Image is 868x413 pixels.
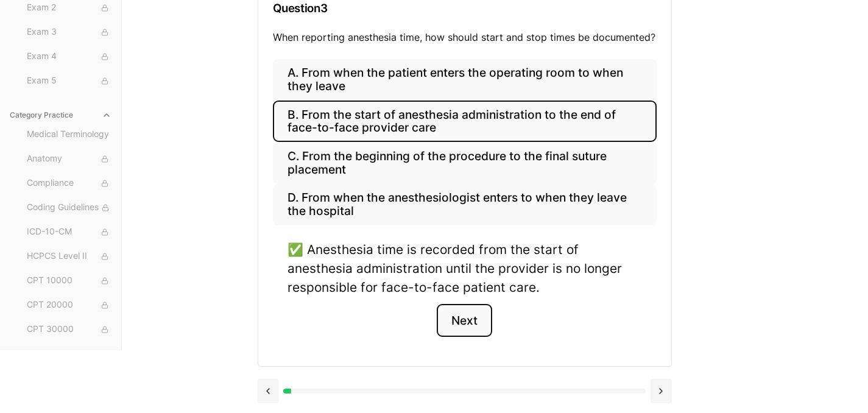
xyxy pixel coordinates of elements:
[27,74,111,88] span: Exam 5
[22,23,116,42] button: Exam 3
[27,128,111,141] span: Medical Terminology
[22,247,116,266] button: HCPCS Level II
[27,201,111,214] span: Coding Guidelines
[27,177,111,190] span: Compliance
[273,30,657,44] p: When reporting anesthesia time, how should start and stop times be documented?
[22,174,116,193] button: Compliance
[27,152,111,166] span: Anatomy
[27,1,111,15] span: Exam 2
[273,59,657,101] button: A. From when the patient enters the operating room to when they leave
[288,240,642,297] div: ✅ Anesthesia time is recorded from the start of anesthesia administration until the provider is n...
[22,47,116,66] button: Exam 4
[22,222,116,242] button: ICD-10-CM
[27,274,111,288] span: CPT 10000
[273,142,657,183] button: C. From the beginning of the procedure to the final suture placement
[5,105,116,125] button: Category Practice
[27,250,111,263] span: HCPCS Level II
[273,184,657,225] button: D. From when the anesthesiologist enters to when they leave the hospital
[22,71,116,91] button: Exam 5
[22,149,116,169] button: Anatomy
[27,323,111,336] span: CPT 30000
[22,271,116,291] button: CPT 10000
[27,298,111,312] span: CPT 20000
[273,101,657,142] button: B. From the start of anesthesia administration to the end of face-to-face provider care
[22,295,116,315] button: CPT 20000
[22,198,116,217] button: Coding Guidelines
[437,304,492,337] button: Next
[27,50,111,63] span: Exam 4
[27,26,111,39] span: Exam 3
[22,320,116,339] button: CPT 30000
[22,125,116,144] button: Medical Terminology
[27,225,111,239] span: ICD-10-CM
